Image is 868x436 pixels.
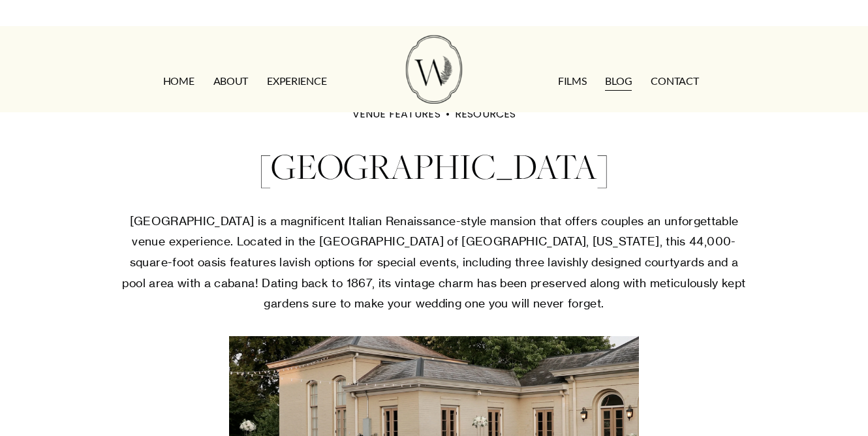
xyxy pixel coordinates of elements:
a: CONTACT [651,71,698,92]
a: EXPERIENCE [267,71,326,92]
a: FILMS [558,71,586,92]
a: HOME [163,71,194,92]
a: Blog [605,71,632,92]
img: Wild Fern Weddings [406,35,462,104]
h1: [GEOGRAPHIC_DATA] [121,140,747,193]
a: ABOUT [213,71,248,92]
p: [GEOGRAPHIC_DATA] is a magnificent Italian Renaissance-style mansion that offers couples an unfor... [121,211,747,314]
a: VENUE FEATURES [352,106,441,121]
a: RESOURCES [455,106,516,121]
